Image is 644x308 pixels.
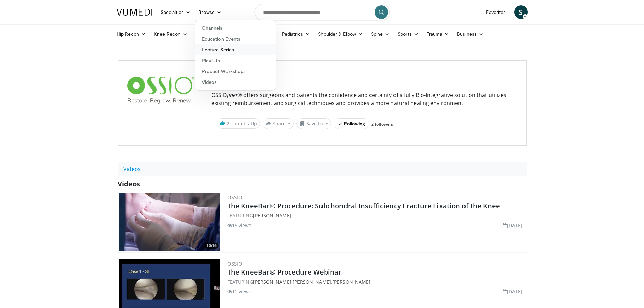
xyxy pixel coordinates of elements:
[217,118,260,129] a: 2 Thumbs Up
[195,44,276,55] a: Lecture Series
[191,27,234,41] a: Foot & Ankle
[195,55,276,66] a: Playlists
[118,162,146,176] a: Videos
[150,27,191,41] a: Knee Recon
[118,179,140,188] span: Videos
[195,66,276,77] a: Product Workshops
[227,91,238,99] em: fiber
[296,118,331,129] button: Save to
[117,9,152,16] img: VuMedi Logo
[227,267,342,277] a: The KneeBar® Procedure Webinar
[482,5,510,19] a: Favorites
[371,121,393,127] a: 2 followers
[227,201,500,210] a: The KneeBar® Procedure: Subchondral Insufficiency Fracture Fixation of the Knee
[253,279,291,285] a: [PERSON_NAME]
[334,118,370,129] button: Following
[293,279,331,285] a: [PERSON_NAME]
[211,91,517,107] p: OSSIO ® offers surgeons and patients the confidence and certainty of a fully Bio-Integrative solu...
[211,77,517,88] h3: OSSIO
[253,212,291,219] a: [PERSON_NAME]
[332,279,371,285] a: [PERSON_NAME]
[227,278,525,285] div: FEATURING , ,
[195,23,276,33] a: Channels
[195,20,276,91] div: Browse
[314,27,367,41] a: Shoulder & Elbow
[423,27,453,41] a: Trauma
[503,288,523,295] li: [DATE]
[227,260,243,267] a: OSSIO
[227,212,525,219] div: FEATURING
[514,5,528,19] a: S
[503,222,523,229] li: [DATE]
[255,4,390,20] input: Search topics, interventions
[226,120,229,127] span: 2
[278,27,314,41] a: Pediatrics
[263,118,294,129] button: Share
[227,194,243,201] a: OSSIO
[227,222,252,229] li: 15 views
[113,27,150,41] a: Hip Recon
[393,27,423,41] a: Sports
[195,77,276,88] a: Videos
[194,5,225,19] a: Browse
[204,243,219,249] span: 10:16
[227,288,252,295] li: 11 views
[157,5,195,19] a: Specialties
[119,193,220,251] a: 10:16
[367,27,393,41] a: Spine
[195,33,276,44] a: Education Events
[453,27,487,41] a: Business
[119,193,220,251] img: c7fa0e63-843a-41fb-b12c-ba711dda1bcc.300x170_q85_crop-smart_upscale.jpg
